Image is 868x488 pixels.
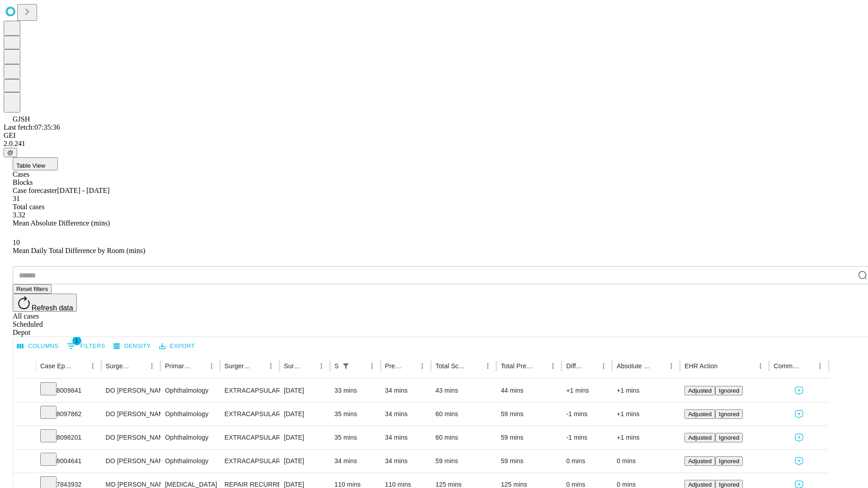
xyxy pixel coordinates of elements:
button: Menu [146,360,158,372]
button: Ignored [715,456,743,466]
div: EHR Action [684,362,717,370]
div: Scheduled In Room Duration [335,362,339,370]
div: 2.0.241 [4,140,864,148]
div: [DATE] [284,379,325,402]
div: 44 mins [501,379,557,402]
div: Ophthalmology [165,426,215,449]
button: Show filters [340,360,352,372]
button: Sort [534,360,547,372]
div: 34 mins [385,379,427,402]
div: EXTRACAPSULAR CATARACT REMOVAL WITH [MEDICAL_DATA] [225,403,275,426]
div: +1 mins [617,379,675,402]
button: Menu [597,360,610,372]
span: Ignored [719,434,739,441]
span: GJSH [13,115,30,123]
div: -1 mins [566,426,608,449]
div: 43 mins [435,379,492,402]
button: @ [4,148,17,157]
div: Surgeon Name [106,362,132,370]
div: DO [PERSON_NAME] [106,403,156,426]
div: Difference [566,362,584,370]
button: Menu [814,360,826,372]
button: Sort [302,360,315,372]
button: Adjusted [684,433,715,442]
div: 33 mins [335,379,376,402]
span: Reset filters [16,286,48,292]
span: Refresh data [32,304,73,312]
div: EXTRACAPSULAR CATARACT REMOVAL WITH [MEDICAL_DATA] [225,450,275,473]
div: EXTRACAPSULAR CATARACT REMOVAL WITH [MEDICAL_DATA] [225,379,275,402]
div: 59 mins [501,426,557,449]
button: Sort [652,360,665,372]
div: 8098201 [40,426,97,449]
button: Select columns [15,339,61,353]
div: 59 mins [501,450,557,473]
div: 34 mins [335,450,376,473]
button: Sort [801,360,814,372]
span: 1 [72,336,81,345]
div: +1 mins [617,403,675,426]
button: Expand [18,430,31,446]
div: 8097862 [40,403,97,426]
div: 8004641 [40,450,97,473]
div: [DATE] [284,450,325,473]
div: 0 mins [566,450,608,473]
div: Surgery Date [284,362,302,370]
button: Sort [469,360,481,372]
div: 34 mins [385,403,427,426]
div: 35 mins [335,403,376,426]
button: Sort [193,360,205,372]
button: Menu [205,360,218,372]
button: Ignored [715,409,743,419]
div: Comments [774,362,800,370]
button: Reset filters [13,284,52,294]
div: 34 mins [385,426,427,449]
span: Adjusted [688,434,712,441]
button: Ignored [715,386,743,395]
span: 3.32 [13,211,25,219]
span: Ignored [719,481,739,488]
div: Total Predicted Duration [501,362,533,370]
button: Sort [252,360,264,372]
button: Adjusted [684,409,715,419]
div: 60 mins [435,403,492,426]
button: Sort [74,360,86,372]
button: Export [157,339,197,353]
span: [DATE] - [DATE] [57,187,109,194]
div: 1 active filter [340,360,352,372]
span: Adjusted [688,411,712,418]
div: Absolute Difference [617,362,651,370]
button: Sort [403,360,416,372]
button: Expand [18,407,31,422]
button: Menu [366,360,378,372]
div: 0 mins [617,450,675,473]
button: Sort [353,360,366,372]
div: 34 mins [385,450,427,473]
span: Last fetch: 07:35:36 [4,123,60,131]
span: Adjusted [688,458,712,465]
div: Surgery Name [225,362,251,370]
div: DO [PERSON_NAME] [106,450,156,473]
div: +1 mins [566,379,608,402]
div: EXTRACAPSULAR CATARACT REMOVAL WITH [MEDICAL_DATA] [225,426,275,449]
div: Total Scheduled Duration [435,362,468,370]
div: GEI [4,131,864,140]
span: @ [7,149,14,156]
div: Primary Service [165,362,191,370]
div: 59 mins [501,403,557,426]
span: Adjusted [688,387,712,394]
button: Menu [547,360,559,372]
span: Ignored [719,387,739,394]
button: Table View [13,157,58,170]
button: Adjusted [684,456,715,466]
button: Menu [264,360,277,372]
button: Adjusted [684,386,715,395]
span: Mean Daily Total Difference by Room (mins) [13,247,145,254]
button: Density [111,339,153,353]
div: -1 mins [566,403,608,426]
span: Ignored [719,458,739,465]
div: Ophthalmology [165,450,215,473]
div: [DATE] [284,426,325,449]
span: Mean Absolute Difference (mins) [13,219,110,227]
span: 10 [13,239,20,246]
